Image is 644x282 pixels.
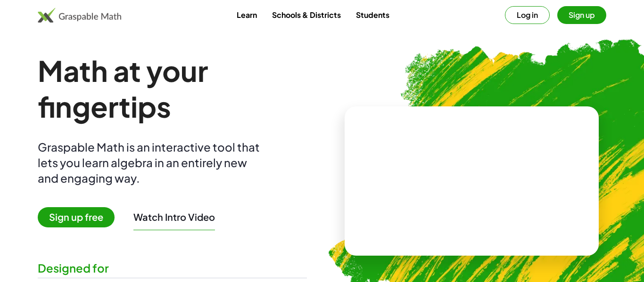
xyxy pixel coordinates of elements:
button: Sign up [557,6,606,24]
video: What is this? This is dynamic math notation. Dynamic math notation plays a central role in how Gr... [401,146,543,217]
a: Learn [229,6,264,24]
a: Students [348,6,397,24]
button: Watch Intro Video [133,211,215,223]
div: Graspable Math is an interactive tool that lets you learn algebra in an entirely new and engaging... [38,139,264,186]
button: Log in [505,6,550,24]
span: Sign up free [38,207,115,227]
div: Designed for [38,260,307,276]
h1: Math at your fingertips [38,53,307,124]
a: Schools & Districts [264,6,348,24]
